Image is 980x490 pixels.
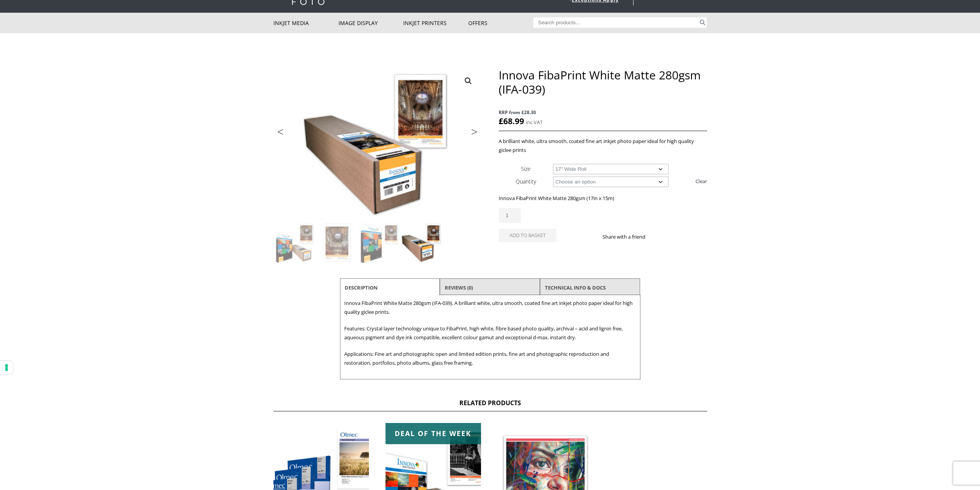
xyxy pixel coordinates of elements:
[499,194,707,203] p: Innova FibaPrint White Matte 280gsm (17in x 15m)
[273,13,338,33] a: Inkjet Media
[273,399,707,411] h2: Related products
[403,13,468,33] a: Inkjet Printers
[655,234,661,240] img: facebook sharing button
[673,234,679,240] img: email sharing button
[445,281,473,295] a: Reviews (0)
[499,229,556,242] button: Add to basket
[344,324,636,342] p: Features: Crystal layer technology unique to FibaPrint, high white, fibre based photo quality, ar...
[521,165,531,172] label: Size
[274,222,315,264] img: Innova FibaPrint White Matte 280gsm (IFA-039)
[385,423,481,444] div: Deal of the week
[468,13,533,33] a: Offers
[345,281,378,295] a: Description
[695,175,707,187] a: Clear options
[545,281,606,295] a: TECHNICAL INFO & DOCS
[499,208,521,223] input: Product quantity
[316,222,358,264] img: Innova FibaPrint White Matte 280gsm (IFA-039) - Image 2
[358,222,400,264] img: Innova FibaPrint White Matte 280gsm (IFA-039) - Image 3
[338,13,403,33] a: Image Display
[401,222,442,264] img: Innova FibaPrint White Matte 280gsm (IFA-039) - Image 4
[499,108,707,117] span: RRP from £28.30
[499,116,524,126] bdi: 68.99
[603,232,655,241] p: Share with a friend
[499,116,503,126] span: £
[499,68,707,96] h1: Innova FibaPrint White Matte 280gsm (IFA-039)
[698,17,707,28] button: Search
[533,17,698,28] input: Search products…
[344,299,636,317] p: Innova FibaPrint White Matte 280gsm (IFA-039). A brilliant white, ultra smooth, coated fine art i...
[461,74,475,88] a: View full-screen image gallery
[499,137,707,155] p: A brilliant white, ultra smooth, coated fine art inkjet photo paper ideal for high quality giclee...
[344,350,636,367] p: Applications: Fine art and photographic open and limited edition prints, fine art and photographi...
[516,178,536,185] label: Quantity
[664,234,670,240] img: twitter sharing button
